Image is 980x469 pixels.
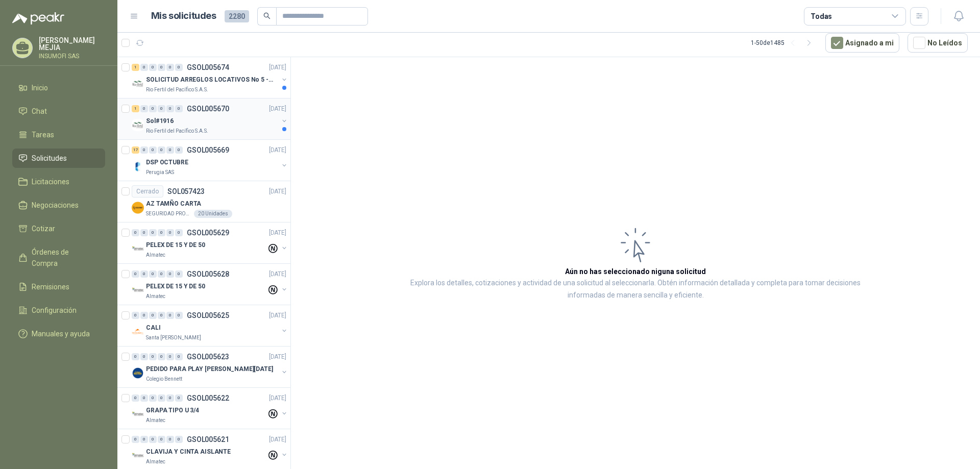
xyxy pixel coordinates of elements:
p: GSOL005669 [187,146,229,154]
img: Company Logo [132,284,144,297]
img: Company Logo [132,202,144,214]
a: 0 0 0 0 0 0 GSOL005621[DATE] Company LogoCLAVIJA Y CINTA AISLANTEAlmatec [132,433,288,466]
span: Inicio [32,82,48,93]
p: GSOL005625 [187,312,229,319]
p: PEDIDO PARA PLAY [PERSON_NAME][DATE] [146,364,273,374]
div: Todas [811,11,832,22]
span: Tareas [32,129,54,140]
div: 0 [140,394,148,402]
a: Licitaciones [12,172,105,191]
p: [DATE] [269,435,286,445]
div: 0 [158,229,165,236]
p: GRAPA TIPO U 3/4 [146,406,199,415]
div: 0 [175,436,183,443]
a: Tareas [12,125,105,144]
p: PELEX DE 15 Y DE 50 [146,240,205,250]
img: Company Logo [132,367,144,379]
span: Remisiones [32,281,69,292]
div: 0 [132,394,139,402]
div: 1 [132,64,139,71]
div: 0 [140,312,148,319]
a: Órdenes de Compra [12,242,105,273]
p: [DATE] [269,104,286,114]
a: 1 0 0 0 0 0 GSOL005670[DATE] Company LogoSol#1916Rio Fertil del Pacífico S.A.S. [132,103,288,135]
p: [DATE] [269,187,286,196]
div: 0 [149,436,157,443]
div: 0 [175,229,183,236]
div: 0 [140,229,148,236]
div: 0 [149,146,157,154]
div: 0 [158,105,165,112]
p: [DATE] [269,311,286,320]
div: 0 [149,229,157,236]
p: PELEX DE 15 Y DE 50 [146,282,205,291]
div: 1 - 50 de 1485 [751,35,817,51]
a: Inicio [12,78,105,97]
a: 0 0 0 0 0 0 GSOL005623[DATE] Company LogoPEDIDO PARA PLAY [PERSON_NAME][DATE]Colegio Bennett [132,351,288,383]
img: Company Logo [132,450,144,462]
div: 0 [175,394,183,402]
div: 20 Unidades [194,210,232,218]
button: Asignado a mi [825,33,899,53]
p: [DATE] [269,352,286,362]
img: Company Logo [132,78,144,90]
p: [DATE] [269,228,286,238]
div: 0 [166,394,174,402]
p: Santa [PERSON_NAME] [146,334,201,342]
p: Sol#1916 [146,116,174,126]
p: Explora los detalles, cotizaciones y actividad de una solicitud al seleccionarla. Obtén informaci... [393,277,878,302]
div: 17 [132,146,139,154]
div: 0 [158,394,165,402]
h3: Aún no has seleccionado niguna solicitud [565,266,706,277]
img: Company Logo [132,326,144,338]
div: 0 [158,353,165,360]
p: GSOL005670 [187,105,229,112]
p: INSUMOFI SAS [39,53,105,59]
p: [DATE] [269,393,286,403]
div: 0 [166,312,174,319]
div: 0 [175,105,183,112]
div: 0 [158,312,165,319]
p: Rio Fertil del Pacífico S.A.S. [146,127,208,135]
div: 0 [132,229,139,236]
span: search [263,12,271,19]
a: 17 0 0 0 0 0 GSOL005669[DATE] Company LogoDSP OCTUBREPerugia SAS [132,144,288,177]
span: Cotizar [32,223,55,234]
div: 0 [132,353,139,360]
div: 0 [132,312,139,319]
a: Cotizar [12,219,105,238]
span: Negociaciones [32,200,79,211]
img: Company Logo [132,119,144,131]
div: 0 [149,394,157,402]
div: 0 [158,146,165,154]
div: 0 [158,270,165,278]
span: Órdenes de Compra [32,246,95,269]
p: GSOL005622 [187,394,229,402]
div: 0 [140,436,148,443]
div: 0 [149,105,157,112]
p: GSOL005674 [187,64,229,71]
div: 0 [166,229,174,236]
a: Solicitudes [12,149,105,168]
p: AZ TAMÑO CARTA [146,199,201,209]
img: Company Logo [132,243,144,255]
div: 0 [166,105,174,112]
a: 0 0 0 0 0 0 GSOL005625[DATE] Company LogoCALISanta [PERSON_NAME] [132,309,288,342]
div: 0 [175,146,183,154]
div: 0 [140,105,148,112]
p: GSOL005629 [187,229,229,236]
div: 0 [166,270,174,278]
div: 0 [166,146,174,154]
div: Cerrado [132,185,163,198]
p: [PERSON_NAME] MEJIA [39,37,105,51]
span: 2280 [225,10,249,22]
a: Chat [12,102,105,121]
div: 0 [149,312,157,319]
p: SOL057423 [167,188,205,195]
h1: Mis solicitudes [151,9,216,23]
img: Company Logo [132,408,144,421]
p: SEGURIDAD PROVISER LTDA [146,210,192,218]
div: 0 [149,353,157,360]
p: CLAVIJA Y CINTA AISLANTE [146,447,231,457]
p: Almatec [146,251,165,259]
